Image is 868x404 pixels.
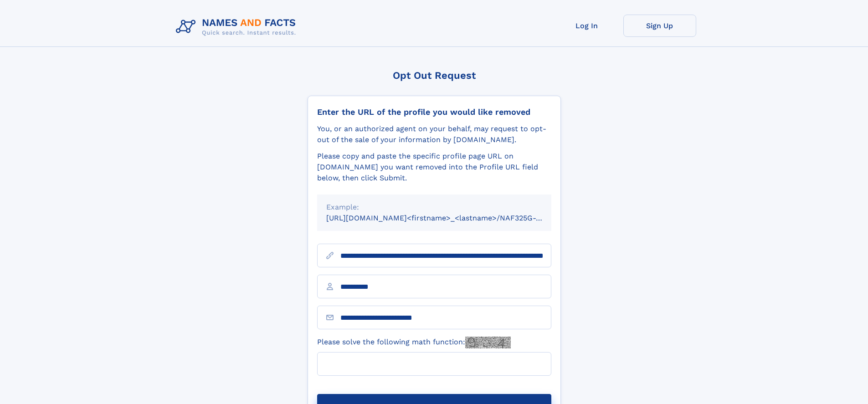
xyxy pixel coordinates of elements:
[623,15,696,37] a: Sign Up
[317,123,551,145] div: You, or an authorized agent on your behalf, may request to opt-out of the sale of your informatio...
[326,202,542,213] div: Example:
[308,70,561,81] div: Opt Out Request
[550,15,623,37] a: Log In
[326,214,569,222] small: [URL][DOMAIN_NAME]<firstname>_<lastname>/NAF325G-xxxxxxxx
[172,15,303,39] img: Logo Names and Facts
[317,151,551,184] div: Please copy and paste the specific profile page URL on [DOMAIN_NAME] you want removed into the Pr...
[317,107,551,117] div: Enter the URL of the profile you would like removed
[317,337,511,348] label: Please solve the following math function:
